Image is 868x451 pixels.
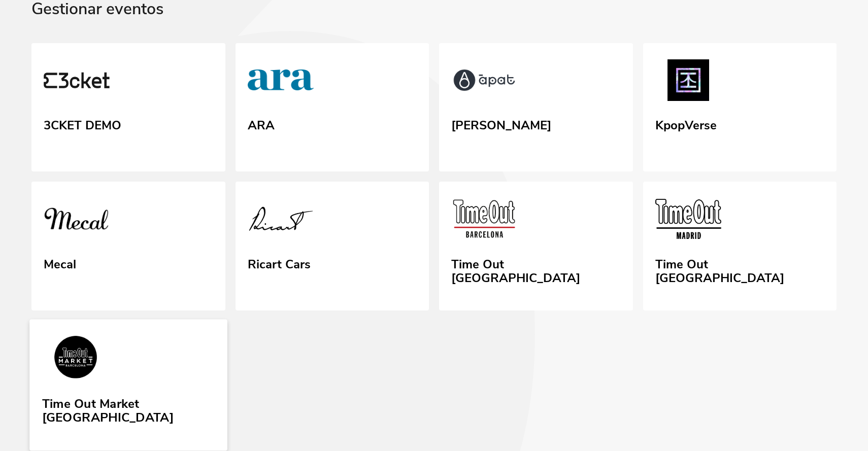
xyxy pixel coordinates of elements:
img: Time Out Barcelona [451,198,517,244]
img: Mecal [44,198,110,244]
div: Ricart Cars [248,254,311,272]
a: Time Out Barcelona Time Out [GEOGRAPHIC_DATA] [439,182,633,310]
img: Time Out Market Barcelona [42,336,110,383]
a: Ricart Cars Ricart Cars [236,182,429,310]
img: Ricart Cars [248,198,314,244]
div: Time Out Market [GEOGRAPHIC_DATA] [42,393,215,425]
a: ARA ARA [236,43,429,172]
div: ARA [248,115,275,133]
a: KpopVerse KpopVerse [643,43,837,172]
a: Mecal Mecal [31,182,225,310]
img: 3CKET DEMO [44,59,110,105]
img: FIRA ÀPAT [451,59,517,105]
div: KpopVerse [655,115,717,133]
a: Time Out Market Barcelona Time Out Market [GEOGRAPHIC_DATA] [29,319,227,450]
img: ARA [248,59,314,105]
a: FIRA ÀPAT [PERSON_NAME] [439,43,633,172]
div: Mecal [44,254,76,272]
a: 3CKET DEMO 3CKET DEMO [31,43,225,172]
img: KpopVerse [655,59,721,105]
div: Time Out [GEOGRAPHIC_DATA] [451,254,621,286]
div: Time Out [GEOGRAPHIC_DATA] [655,254,825,286]
div: 3CKET DEMO [44,115,121,133]
a: Time Out Madrid Time Out [GEOGRAPHIC_DATA] [643,182,837,310]
img: Time Out Madrid [655,198,721,244]
div: [PERSON_NAME] [451,115,551,133]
